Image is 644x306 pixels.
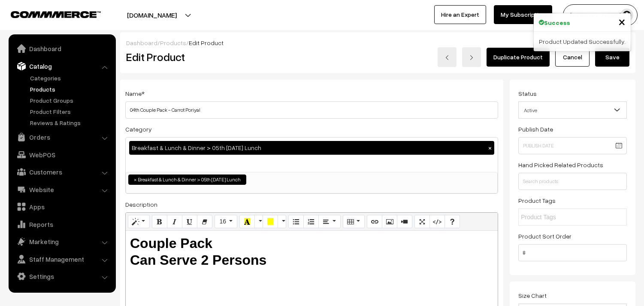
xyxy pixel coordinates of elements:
label: Publish Date [518,125,553,134]
span: 16 [219,218,226,225]
button: Remove Font Style (CTRL+\) [197,215,212,229]
b: Couple Pack [130,236,212,251]
button: Ordered list (CTRL+SHIFT+NUM8) [303,215,319,229]
input: Search products [518,173,627,190]
a: Reports [11,217,113,232]
a: Dashboard [126,39,157,46]
button: Italic (CTRL+I) [167,215,182,229]
button: Link (CTRL+K) [367,215,382,229]
img: right-arrow.png [469,55,474,60]
a: Marketing [11,234,113,249]
a: Website [11,182,113,197]
button: Style [128,215,150,229]
img: user [620,9,633,21]
button: Background Color [263,215,278,229]
a: My Subscription [494,5,552,24]
img: COMMMERCE [11,11,101,18]
a: Duplicate Product [487,48,550,67]
button: Full Screen [414,215,430,229]
a: Categories [28,73,113,83]
a: Catalog [11,58,113,74]
span: Active [518,101,627,119]
a: Hire an Expert [434,5,486,24]
b: Can Serve 2 Persons [130,252,266,268]
input: Product Tags [521,213,596,222]
a: WebPOS [11,147,113,162]
a: Products [160,39,186,46]
button: Bold (CTRL+B) [152,215,167,229]
button: More Color [278,215,286,229]
button: Paragraph [318,215,340,229]
button: More Color [254,215,263,229]
label: Hand Picked Related Products [518,160,603,169]
div: Product Updated Successfully. [534,32,631,51]
input: Name [125,101,498,119]
a: Orders [11,129,113,145]
div: Breakfast & Lunch & Dinner > 05th [DATE] Lunch [129,141,494,155]
input: Enter Number [518,244,627,261]
img: left-arrow.png [444,55,450,60]
h2: Edit Product [126,50,328,64]
label: Description [125,200,157,209]
label: Name [125,89,145,98]
div: / / [126,38,629,47]
a: Product Filters [28,107,113,116]
label: Product Sort Order [518,232,571,241]
button: Save [595,48,629,67]
input: Publish Date [518,137,627,154]
button: Picture [382,215,397,229]
label: Status [518,89,537,98]
span: Active [519,103,626,118]
button: Close [618,15,626,28]
button: [PERSON_NAME] s… [563,4,638,26]
button: Recent Color [239,215,255,229]
a: COMMMERCE [11,9,86,19]
button: Table [343,215,365,229]
a: Customers [11,164,113,180]
a: Product Groups [28,96,113,105]
a: Apps [11,199,113,214]
button: Font Size [215,215,237,229]
a: Dashboard [11,41,113,56]
span: Edit Product [189,39,224,46]
strong: Success [544,18,570,27]
button: Help [444,215,460,229]
button: Video [397,215,412,229]
button: × [486,144,494,152]
span: × [618,13,626,29]
label: Product Tags [518,196,556,205]
button: Code View [429,215,445,229]
a: Products [28,85,113,94]
button: [DOMAIN_NAME] [97,4,207,26]
a: Reviews & Ratings [28,118,113,127]
a: Staff Management [11,251,113,267]
a: Cancel [555,48,590,67]
button: Unordered list (CTRL+SHIFT+NUM7) [288,215,304,229]
button: Underline (CTRL+U) [182,215,197,229]
label: Size Chart [518,291,547,300]
a: Settings [11,269,113,284]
